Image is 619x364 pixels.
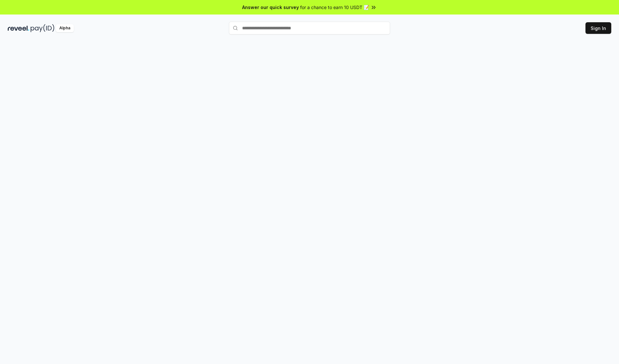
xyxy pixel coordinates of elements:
div: Alpha [56,24,74,32]
span: for a chance to earn 10 USDT 📝 [300,4,369,11]
img: pay_id [31,24,54,32]
img: reveel_dark [8,24,29,32]
button: Sign In [585,22,611,34]
span: Answer our quick survey [242,4,299,11]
